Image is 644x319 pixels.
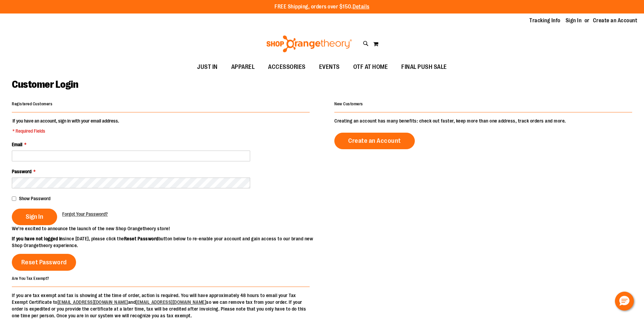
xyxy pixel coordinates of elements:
[347,59,395,75] a: OTF AT HOME
[529,17,560,24] a: Tracking Info
[319,59,340,75] span: EVENTS
[62,211,108,217] a: Forgot Your Password?
[12,236,63,241] strong: If you have not logged in
[353,4,369,10] a: Details
[12,235,322,249] p: since [DATE], please click the button below to re-enable your account and gain access to our bran...
[231,59,255,75] span: APPAREL
[566,17,582,24] a: Sign In
[312,59,347,75] a: EVENTS
[136,299,206,305] a: [EMAIL_ADDRESS][DOMAIN_NAME]
[12,209,57,225] button: Sign In
[12,142,22,147] span: Email
[12,254,76,271] a: Reset Password
[124,236,159,241] strong: Reset Password
[19,196,50,201] span: Show Password
[62,211,108,217] span: Forgot Your Password?
[12,169,31,174] span: Password
[26,213,43,220] span: Sign In
[334,102,363,106] strong: New Customers
[275,3,369,11] p: FREE Shipping, orders over $150.
[57,299,128,305] a: [EMAIL_ADDRESS][DOMAIN_NAME]
[593,17,638,24] a: Create an Account
[401,59,447,75] span: FINAL PUSH SALE
[348,137,401,144] span: Create an Account
[12,292,310,319] p: If you are tax exempt and tax is showing at the time of order, action is required. You will have ...
[12,276,49,281] strong: Are You Tax Exempt?
[261,59,312,75] a: ACCESSORIES
[224,59,262,75] a: APPAREL
[12,79,78,90] span: Customer Login
[615,292,634,311] button: Hello, have a question? Let’s chat.
[334,133,415,149] a: Create an Account
[13,128,119,134] span: * Required Fields
[197,59,218,75] span: JUST IN
[395,59,454,75] a: FINAL PUSH SALE
[353,59,388,75] span: OTF AT HOME
[12,225,322,232] p: We’re excited to announce the launch of the new Shop Orangetheory store!
[21,259,67,266] span: Reset Password
[190,59,224,75] a: JUST IN
[12,102,52,106] strong: Registered Customers
[334,117,632,124] p: Creating an account has many benefits: check out faster, keep more than one address, track orders...
[268,59,306,75] span: ACCESSORIES
[265,35,353,52] img: Shop Orangetheory
[12,117,120,134] legend: If you have an account, sign in with your email address.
